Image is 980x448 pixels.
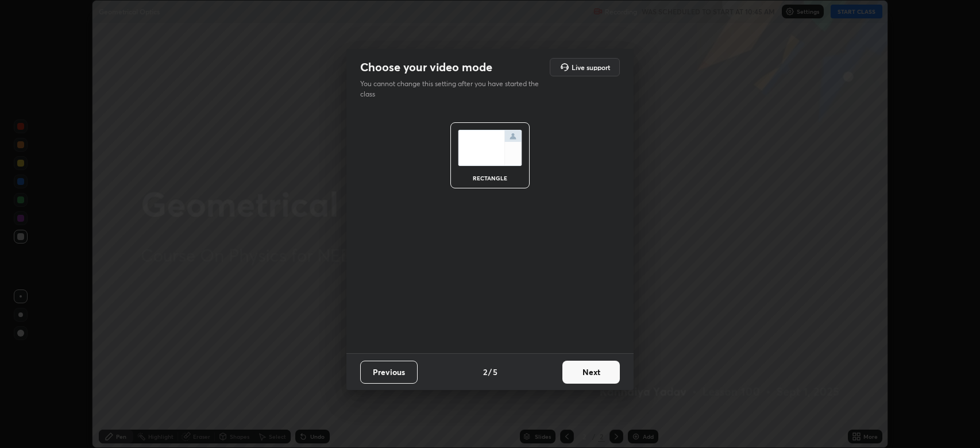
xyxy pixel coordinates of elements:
[360,79,546,99] p: You cannot change this setting after you have started the class
[572,64,610,71] h5: Live support
[458,130,522,166] img: normalScreenIcon.ae25ed63.svg
[467,175,513,181] div: rectangle
[360,60,492,75] h2: Choose your video mode
[483,366,487,378] h4: 2
[493,366,497,378] h4: 5
[562,361,620,384] button: Next
[360,361,418,384] button: Previous
[488,366,492,378] h4: /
